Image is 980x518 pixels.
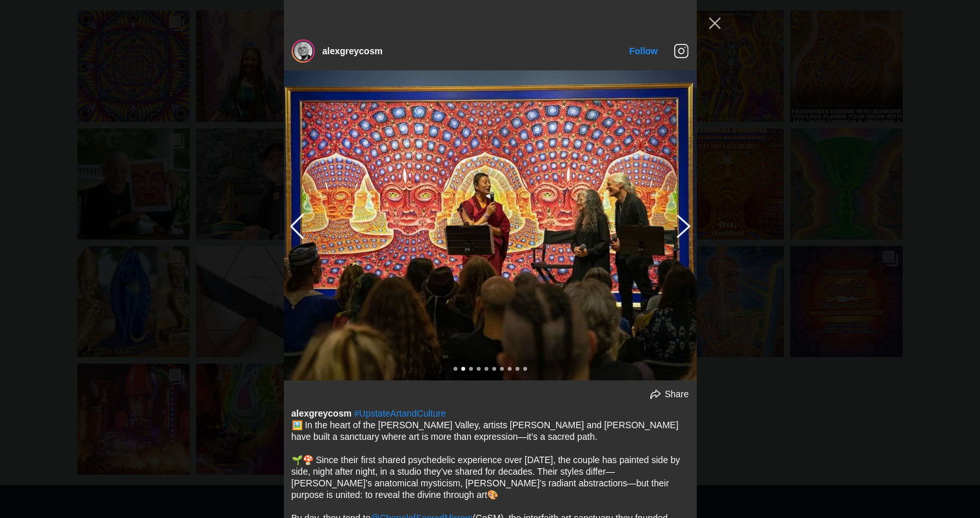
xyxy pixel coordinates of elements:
img: alexgreycosm [294,42,312,60]
button: Previous image [674,214,689,237]
span: Share [665,388,688,400]
a: alexgreycosm [292,408,352,419]
a: alexgreycosm [323,46,383,56]
button: Close Instagram Feed Popup [705,13,725,34]
button: Next image [292,212,307,238]
a: Follow [629,46,657,56]
a: #UpstateArtandCulture [354,408,446,419]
